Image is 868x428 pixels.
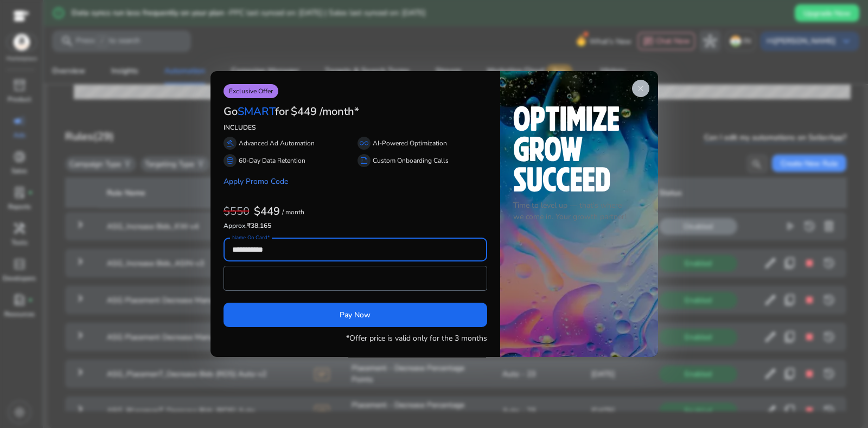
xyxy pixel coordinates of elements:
[239,138,315,148] p: Advanced Ad Automation
[226,139,234,148] span: gavel
[373,138,447,148] p: AI-Powered Optimization
[360,139,368,148] span: all_inclusive
[238,104,275,119] span: SMART
[224,176,288,187] a: Apply Promo Code
[229,267,481,289] iframe: Secure card payment input frame
[224,222,487,229] h6: ₹38,165
[232,234,267,241] mat-label: Name On Card
[373,156,449,165] p: Custom Onboarding Calls
[224,221,247,230] span: Approx.
[636,84,645,93] span: close
[224,123,487,132] p: INCLUDES
[224,205,250,218] h3: $550
[340,309,371,321] span: Pay Now
[254,204,280,219] b: $449
[226,156,234,165] span: database
[513,200,645,222] p: Time to level up — that's where we come in. Your growth partner!
[282,209,304,216] p: / month
[239,156,305,165] p: 60-Day Data Retention
[291,105,359,118] h3: $449 /month*
[360,156,368,165] span: summarize
[224,84,278,98] p: Exclusive Offer
[346,333,487,344] p: *Offer price is valid only for the 3 months
[224,105,289,118] h3: Go for
[224,303,487,327] button: Pay Now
